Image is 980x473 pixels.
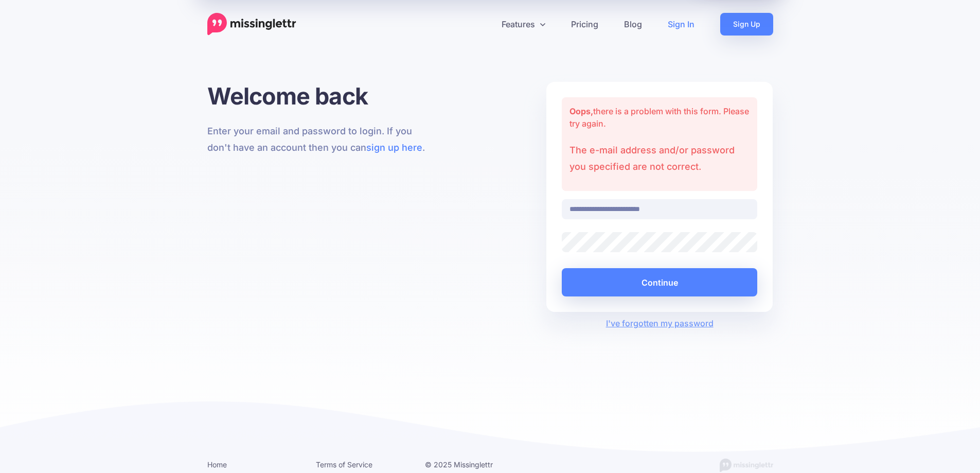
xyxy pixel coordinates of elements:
p: Enter your email and password to login. If you don't have an account then you can . [207,123,434,156]
a: Sign In [655,13,707,36]
div: there is a problem with this form. Please try again. [562,97,758,191]
a: Pricing [558,13,611,36]
a: Sign Up [720,13,773,36]
a: sign up here [366,142,422,153]
a: Terms of Service [316,460,372,469]
a: Blog [611,13,655,36]
a: I've forgotten my password [606,318,714,328]
a: Features [489,13,558,36]
strong: Oops, [569,106,593,116]
button: Continue [562,268,758,296]
a: Home [207,460,227,469]
li: © 2025 Missinglettr [425,458,519,471]
h1: Welcome back [207,82,434,110]
p: The e-mail address and/or password you specified are not correct. [569,142,750,175]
